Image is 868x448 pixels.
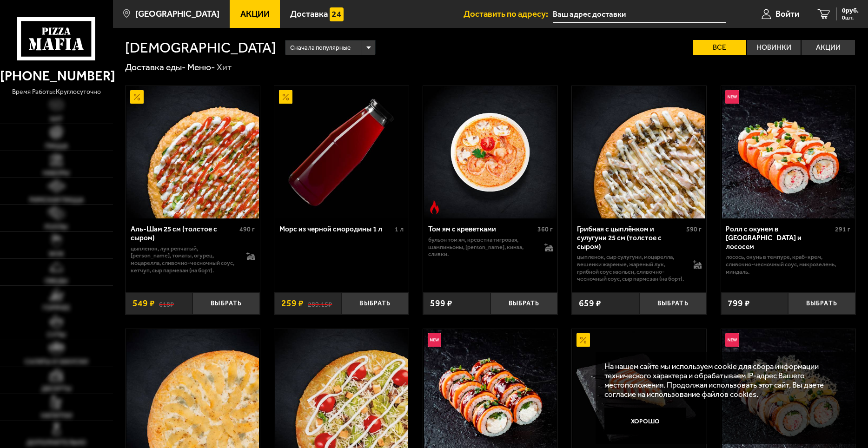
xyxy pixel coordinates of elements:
[131,225,238,242] div: Аль-Шам 25 см (толстое с сыром)
[775,10,799,19] span: Войти
[693,40,747,55] label: Все
[126,86,259,218] img: Аль-Шам 25 см (толстое с сыром)
[131,245,238,274] p: цыпленок, лук репчатый, [PERSON_NAME], томаты, огурец, моцарелла, сливочно-чесночный соус, кетчуп...
[577,253,684,282] p: цыпленок, сыр сулугуни, моцарелла, вешенки жареные, жареный лук, грибной соус Жюльен, сливочно-че...
[290,10,328,19] span: Доставка
[330,7,343,21] img: 15daf4d41897b9f0e9f617042186c801.svg
[279,90,292,104] img: Акционный
[464,10,553,19] span: Доставить по адресу:
[27,439,86,446] span: Дополнительно
[125,62,186,72] a: Доставка еды-
[279,225,393,234] div: Морс из черной смородины 1 л
[604,362,841,399] p: На нашем сайте мы используем cookie для сбора информации технического характера и обрабатываем IP...
[725,90,739,104] img: Новинка
[43,304,70,311] span: Горячее
[576,333,590,347] img: Акционный
[604,408,686,435] button: Хорошо
[217,61,232,73] div: Хит
[159,299,174,308] s: 618 ₽
[842,15,859,20] span: 0 шт.
[240,10,270,19] span: Акции
[725,333,739,347] img: Новинка
[537,225,553,233] span: 360 г
[308,299,332,308] s: 289.15 ₽
[50,116,63,122] span: Хит
[41,412,72,419] span: Напитки
[45,143,68,149] span: Пицца
[423,86,557,218] a: Острое блюдоТом ям с креветками
[430,299,452,308] span: 599 ₽
[842,7,859,14] span: 0 руб.
[45,277,68,284] span: Обеды
[553,6,726,23] input: Ваш адрес доставки
[577,225,684,251] div: Грибная с цыплёнком и сулугуни 25 см (толстое с сыром)
[126,86,260,218] a: АкционныйАль-Шам 25 см (толстое с сыром)
[579,299,601,308] span: 659 ₽
[728,299,750,308] span: 799 ₽
[281,299,304,308] span: 259 ₽
[424,86,557,218] img: Том ям с креветками
[41,385,72,392] span: Десерты
[428,225,535,234] div: Том ям с креветками
[187,62,215,72] a: Меню-
[428,236,535,258] p: бульон том ям, креветка тигровая, шампиньоны, [PERSON_NAME], кинза, сливки.
[722,86,855,218] img: Ролл с окунем в темпуре и лососем
[726,253,850,275] p: лосось, окунь в темпуре, краб-крем, сливочно-чесночный соус, микрозелень, миндаль.
[25,358,88,365] span: Салаты и закуски
[290,39,351,56] span: Сначала популярные
[342,292,409,315] button: Выбрать
[125,40,276,55] h1: [DEMOGRAPHIC_DATA]
[747,40,801,55] label: Новинки
[274,86,409,218] a: АкционныйМорс из черной смородины 1 л
[788,292,855,315] button: Выбрать
[275,86,408,218] img: Морс из черной смородины 1 л
[133,299,155,308] span: 549 ₽
[721,86,855,218] a: НовинкаРолл с окунем в темпуре и лососем
[802,40,855,55] label: Акции
[395,225,404,233] span: 1 л
[130,90,144,104] img: Акционный
[428,200,441,214] img: Острое блюдо
[239,225,255,233] span: 490 г
[29,197,84,203] span: Римская пицца
[43,170,70,176] span: Наборы
[192,292,260,315] button: Выбрать
[135,10,219,19] span: [GEOGRAPHIC_DATA]
[726,225,833,251] div: Ролл с окунем в [GEOGRAPHIC_DATA] и лососем
[686,225,702,233] span: 590 г
[49,250,64,257] span: WOK
[639,292,707,315] button: Выбрать
[835,225,850,233] span: 291 г
[573,86,706,218] img: Грибная с цыплёнком и сулугуни 25 см (толстое с сыром)
[47,331,66,338] span: Супы
[45,224,68,230] span: Роллы
[572,86,706,218] a: Грибная с цыплёнком и сулугуни 25 см (толстое с сыром)
[428,333,441,347] img: Новинка
[490,292,558,315] button: Выбрать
